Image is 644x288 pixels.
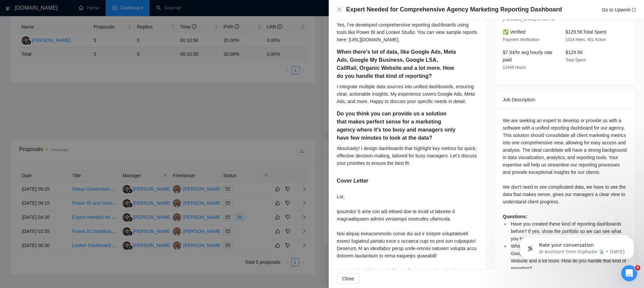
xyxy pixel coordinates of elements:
div: Yes, I've developed comprehensive reporting dashboards using tools like Power BI and Looker Studi... [337,21,478,43]
h5: Cover Letter [337,177,368,185]
span: $7.94/hr avg hourly rate paid [503,50,552,62]
h4: Expert Needed for Comprehensive Agency Marketing Reporting Dashboard [346,5,562,14]
span: Have you created these kind of reporting dashboards before? If yes, show the portfolio so we can ... [511,221,621,241]
div: Job Description [503,91,628,109]
span: $129.5K [566,50,583,55]
span: Close [342,275,354,282]
a: Go to Upworkexport [602,7,636,12]
strong: Questions: [503,214,527,219]
span: close [337,7,342,12]
span: Total Spent [566,58,586,62]
span: 4 [635,265,640,271]
span: 1014 Hires, 401 Active [566,37,606,42]
span: $129.5K Total Spent [566,29,606,35]
span: Payment Verification [503,37,539,42]
span: export [632,8,636,12]
h5: Do you think you can provide us a solution that makes perfect sense for a marketing agency where ... [337,110,457,142]
button: Close [337,7,342,12]
span: 12449 Hours [503,65,526,70]
h5: When there's lot of data, like Google Ads, Meta Ads, Google My Business, Google LSA, CallRail, Or... [337,48,457,80]
span: ✅ Verified [503,29,526,35]
div: I integrate multiple data sources into unified dashboards, ensuring clear, actionable insights. M... [337,83,478,105]
iframe: Intercom notifications message [510,223,644,270]
button: Close [337,273,360,284]
div: Absolutely! I design dashboards that highlight key metrics for quick, effective decision-making, ... [337,145,478,167]
iframe: Intercom live chat [621,265,637,281]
